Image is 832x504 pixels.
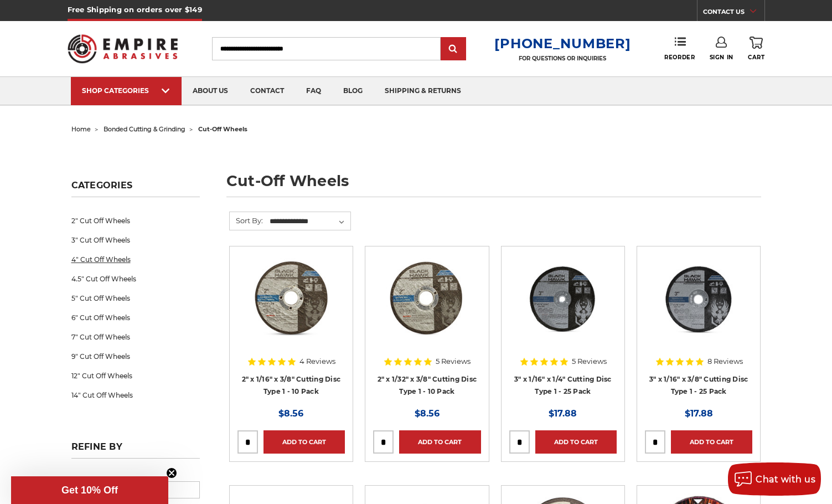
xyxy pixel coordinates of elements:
span: 5 Reviews [436,358,471,365]
div: SHOP CATEGORIES [82,86,170,95]
span: Chat with us [756,474,815,485]
button: Close teaser [166,467,177,479]
a: contact [239,77,295,105]
a: shipping & returns [374,77,472,105]
span: 4 Reviews [299,358,335,365]
a: 6" Cut Off Wheels [71,308,200,327]
a: Add to Cart [671,430,752,454]
a: CONTACT US [703,6,764,21]
span: cut-off wheels [198,125,247,133]
span: 5 Reviews [572,358,607,365]
span: $8.56 [415,408,440,419]
span: $17.88 [685,408,713,419]
a: 2" x 1/16" x 3/8" Cut Off Wheel [237,254,345,362]
a: 9" Cut Off Wheels [71,347,200,366]
span: $8.56 [278,408,303,419]
a: 4.5" Cut Off Wheels [71,269,200,289]
a: Cart [748,37,764,61]
div: Get 10% OffClose teaser [11,476,168,504]
span: Cart [748,54,764,61]
a: Add to Cart [263,430,345,454]
a: Reorder [664,37,695,60]
h5: Refine by [71,441,200,459]
a: 14" Cut Off Wheels [71,385,200,405]
label: Sort By: [230,212,263,229]
span: 8 Reviews [707,358,743,365]
img: 3" x 1/16" x 3/8" Cutting Disc [654,254,743,343]
img: 3” x .0625” x 1/4” Die Grinder Cut-Off Wheels by Black Hawk Abrasives [519,254,607,343]
a: 2" x 1/32" x 3/8" Cut Off Wheel [373,254,480,362]
a: 3” x .0625” x 1/4” Die Grinder Cut-Off Wheels by Black Hawk Abrasives [509,254,617,362]
a: 5" Cut Off Wheels [71,289,200,308]
select: Sort By: [268,213,350,230]
img: Empire Abrasives [68,27,178,70]
h1: cut-off wheels [226,173,761,197]
a: 12" Cut Off Wheels [71,366,200,385]
a: [PHONE_NUMBER] [494,35,631,52]
a: 3" x 1/16" x 3/8" Cutting Disc Type 1 - 25 Pack [649,375,748,396]
img: 2" x 1/32" x 3/8" Cut Off Wheel [383,254,471,343]
button: Chat with us [728,462,821,496]
a: Add to Cart [535,430,617,454]
span: Reorder [664,54,695,61]
p: FOR QUESTIONS OR INQUIRIES [494,55,631,62]
a: Add to Cart [399,430,480,454]
span: $17.88 [549,408,577,419]
a: 4" Cut Off Wheels [71,250,200,269]
a: bonded cutting & grinding [104,125,185,133]
a: 3" x 1/16" x 1/4" Cutting Disc Type 1 - 25 Pack [514,375,612,396]
a: 3" x 1/16" x 3/8" Cutting Disc [645,254,752,362]
input: Submit [442,38,464,60]
a: 2" x 1/16" x 3/8" Cutting Disc Type 1 - 10 Pack [242,375,341,396]
a: 3" Cut Off Wheels [71,230,200,250]
a: home [71,125,91,133]
a: 2" x 1/32" x 3/8" Cutting Disc Type 1 - 10 Pack [378,375,477,396]
a: about us [182,77,239,105]
a: 2" Cut Off Wheels [71,211,200,230]
img: 2" x 1/16" x 3/8" Cut Off Wheel [247,254,335,343]
span: Get 10% Off [61,485,118,496]
span: Sign In [710,54,733,61]
a: faq [295,77,332,105]
h5: Categories [71,180,200,197]
a: blog [332,77,374,105]
a: 7" Cut Off Wheels [71,327,200,347]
